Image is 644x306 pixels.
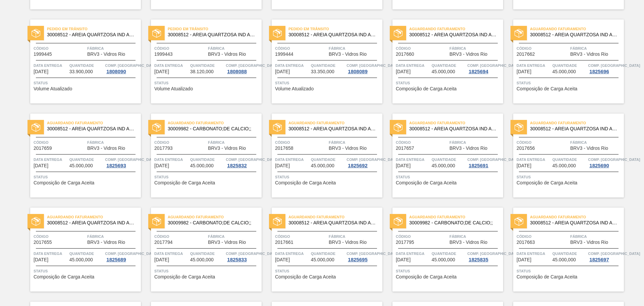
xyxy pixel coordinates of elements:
span: Quantidade [311,62,345,69]
span: Fábrica [329,45,381,52]
span: 28/08/2025 [396,69,411,74]
span: Quantidade [552,250,587,257]
span: 28/08/2025 [275,257,290,262]
span: Data entrega [275,250,309,257]
a: statusAguardando Faturamento30009982 - CARBONATO;DE CALCIO;;Código2017795FábricaBRV3 - Vidros Rio... [382,208,503,292]
span: Comp. Carga [105,250,157,257]
span: Fábrica [329,139,381,146]
span: Composição de Carga Aceita [34,180,94,185]
a: statusAguardando Faturamento30009982 - CARBONATO;DE CALCIO;;Código2017793FábricaBRV3 - Vidros Rio... [141,114,262,198]
span: Código [517,45,569,52]
span: 30008512 - AREIA QUARTZOSA IND AQ - 50 - 800 UG [409,32,498,37]
span: Pedido em Trânsito [47,26,141,32]
span: Quantidade [69,250,104,257]
span: Fábrica [449,233,501,240]
span: Código [275,139,327,146]
span: BRV3 - Vidros Rio [208,240,246,245]
span: 2017656 [517,146,535,151]
div: 1825690 [588,163,610,168]
div: 1825835 [467,257,489,262]
span: Quantidade [432,250,466,257]
span: 2017663 [517,240,535,245]
img: status [32,123,40,132]
a: Comp. [GEOGRAPHIC_DATA]1825835 [467,250,501,262]
span: 45.000,000 [69,257,93,262]
span: Composição de Carga Aceita [275,274,336,279]
span: Comp. Carga [467,156,519,163]
span: Aguardando Faturamento [168,120,262,126]
img: status [273,29,282,38]
span: 27/08/2025 [34,69,48,74]
img: status [394,217,402,226]
span: Data entrega [396,62,430,69]
span: Composição de Carga Aceita [275,180,336,185]
span: Quantidade [311,156,345,163]
span: 28/08/2025 [154,163,169,168]
span: 45.000,000 [552,163,576,168]
span: 2017662 [517,52,535,57]
div: 1825691 [467,163,489,168]
a: statusPedido em Trânsito30008512 - AREIA QUARTZOSA IND AQ - 50 - 800 UGCódigo1999445FábricaBRV3 -... [20,19,141,103]
a: Comp. [GEOGRAPHIC_DATA]1825693 [105,156,139,168]
span: BRV3 - Vidros Rio [329,240,367,245]
span: Aguardando Faturamento [530,26,624,32]
img: status [515,217,523,226]
span: Pedido em Trânsito [288,26,382,32]
span: BRV3 - Vidros Rio [87,240,125,245]
span: Status [517,268,622,274]
span: Aguardando Faturamento [409,214,503,220]
span: 45.000,000 [432,69,455,74]
span: Volume Atualizado [275,86,314,91]
span: 30008512 - AREIA QUARTZOSA IND AQ - 50 - 800 UG [288,32,377,37]
span: Código [154,45,206,52]
span: Aguardando Faturamento [530,120,624,126]
span: 45.000,000 [190,257,214,262]
span: Status [34,80,139,86]
span: Data entrega [275,62,309,69]
span: 28/08/2025 [517,69,531,74]
a: Comp. [GEOGRAPHIC_DATA]1825697 [588,250,622,262]
span: Código [396,139,448,146]
span: 2017793 [154,146,173,151]
span: Composição de Carga Aceita [396,180,457,185]
span: Status [396,80,501,86]
span: 28/08/2025 [275,163,290,168]
span: 2017660 [396,52,414,57]
span: 2017657 [396,146,414,151]
span: Status [396,268,501,274]
span: 30008512 - AREIA QUARTZOSA IND AQ - 50 - 800 UG [530,32,619,37]
a: statusAguardando Faturamento30008512 - AREIA QUARTZOSA IND AQ - 50 - 800 UGCódigo2017659FábricaBR... [20,114,141,198]
span: Quantidade [432,156,466,163]
span: 33.350,000 [311,69,334,74]
span: Composição de Carga Aceita [154,274,215,279]
img: status [152,217,161,226]
a: statusAguardando Faturamento30009982 - CARBONATO;DE CALCIO;;Código2017794FábricaBRV3 - Vidros Rio... [141,208,262,292]
span: Fábrica [87,139,139,146]
span: Código [396,233,448,240]
a: Comp. [GEOGRAPHIC_DATA]1808088 [226,62,260,74]
span: 28/08/2025 [396,257,411,262]
span: 30008512 - AREIA QUARTZOSA IND AQ - 50 - 800 UG [168,32,256,37]
span: 2017658 [275,146,293,151]
span: Comp. Carga [226,250,278,257]
span: Aguardando Faturamento [409,26,503,32]
span: 30009982 - CARBONATO;DE CALCIO;; [168,220,256,225]
span: 1999445 [34,52,52,57]
a: statusAguardando Faturamento30008512 - AREIA QUARTZOSA IND AQ - 50 - 800 UGCódigo2017656FábricaBR... [503,114,624,198]
span: 30008512 - AREIA QUARTZOSA IND AQ - 50 - 800 UG [47,32,136,37]
span: Pedido em Trânsito [168,26,262,32]
img: status [273,217,282,226]
span: 30008512 - AREIA QUARTZOSA IND AQ - 50 - 800 UG [530,220,619,225]
span: Composição de Carga Aceita [34,274,94,279]
a: Comp. [GEOGRAPHIC_DATA]1825695 [346,250,381,262]
span: Data entrega [517,62,551,69]
span: BRV3 - Vidros Rio [329,146,367,151]
img: status [32,217,40,226]
a: Comp. [GEOGRAPHIC_DATA]1825689 [105,250,139,262]
a: Comp. [GEOGRAPHIC_DATA]1825696 [588,62,622,74]
span: Comp. Carga [346,62,398,69]
span: Data entrega [275,156,309,163]
span: Volume Atualizado [154,86,193,91]
div: 1825694 [467,69,489,74]
span: Data entrega [396,250,430,257]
